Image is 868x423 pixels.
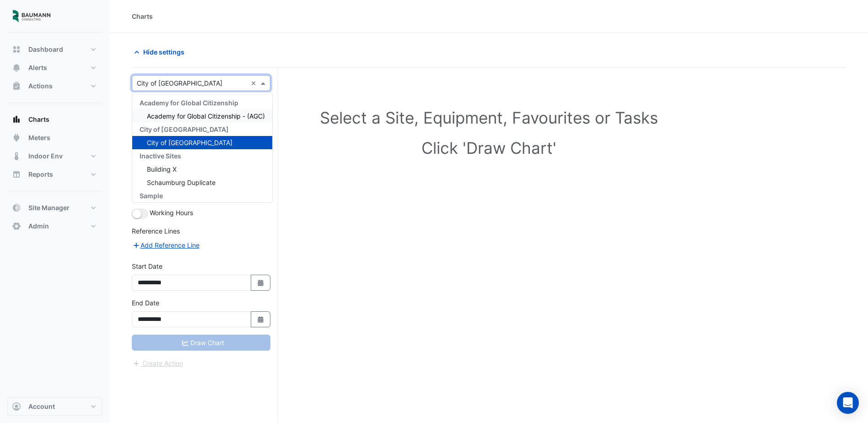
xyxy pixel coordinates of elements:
span: Reports [28,170,53,179]
app-icon: Charts [12,115,21,124]
button: Dashboard [7,40,102,59]
span: Working Hours [150,209,193,217]
span: Indoor Env [28,152,63,161]
span: Inactive Sites [140,152,181,160]
h1: Click 'Draw Chart' [152,138,826,157]
app-icon: Actions [12,81,21,91]
span: Admin [28,222,49,231]
app-icon: Alerts [12,63,21,72]
h1: Select a Site, Equipment, Favourites or Tasks [152,108,826,127]
ng-dropdown-panel: Options list [132,92,273,203]
button: Admin [7,217,102,235]
label: Start Date [132,261,162,271]
fa-icon: Select Date [257,279,265,287]
span: Hide settings [143,47,184,57]
span: Account [28,402,55,411]
app-icon: Indoor Env [12,152,21,161]
span: Dashboard [28,45,63,54]
app-icon: Meters [12,133,21,142]
span: Alerts [28,63,47,72]
div: Charts [132,11,153,21]
span: Schaumburg Duplicate [147,179,216,186]
button: Meters [7,129,102,147]
div: Open Intercom Messenger [837,392,859,414]
button: Alerts [7,59,102,77]
span: Meters [28,133,50,142]
span: Academy for Global Citizenship [140,99,238,107]
button: Actions [7,77,102,95]
fa-icon: Select Date [257,315,265,323]
button: Charts [7,110,102,129]
app-icon: Admin [12,222,21,231]
button: Add Reference Line [132,240,200,250]
app-icon: Dashboard [12,45,21,54]
button: Account [7,397,102,416]
button: Hide settings [132,44,190,60]
span: Site Manager [28,203,70,212]
img: Company Logo [11,7,52,26]
span: Clear [251,78,259,88]
span: Actions [28,81,53,91]
label: End Date [132,298,159,308]
span: Building X [147,165,177,173]
span: City of [GEOGRAPHIC_DATA] [140,125,229,133]
app-icon: Reports [12,170,21,179]
span: City of [GEOGRAPHIC_DATA] [147,139,232,146]
span: Charts [28,115,49,124]
app-icon: Site Manager [12,203,21,212]
button: Site Manager [7,199,102,217]
span: Academy for Global Citizenship - (AGC) [147,112,265,120]
button: Reports [7,165,102,184]
span: Sample [140,192,163,200]
label: Reference Lines [132,226,180,236]
app-escalated-ticket-create-button: Please correct errors first [132,359,183,367]
button: Indoor Env [7,147,102,165]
